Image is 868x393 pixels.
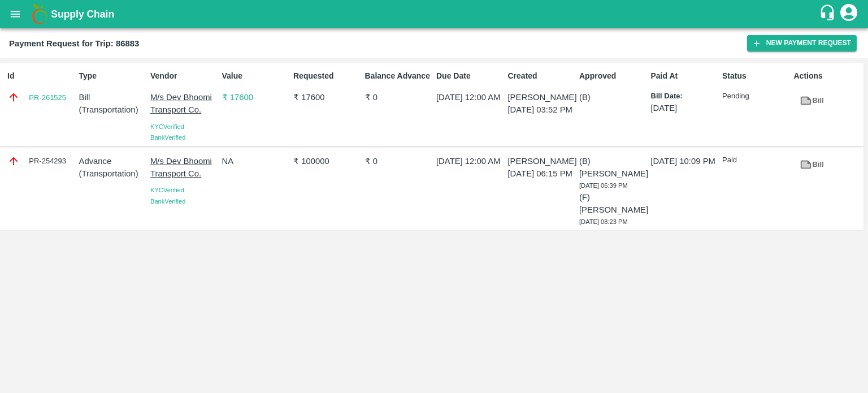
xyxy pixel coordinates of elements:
p: Type [79,70,146,82]
span: [DATE] 08:23 PM [579,218,628,225]
p: Pending [722,91,789,102]
p: Status [722,70,789,82]
p: ₹ 0 [365,91,432,103]
span: KYC Verified [150,123,184,130]
p: Paid At [651,70,718,82]
p: Requested [293,70,360,82]
p: Approved [579,70,646,82]
a: Supply Chain [51,6,819,22]
p: [DATE] 06:15 PM [508,167,575,180]
p: [PERSON_NAME] [508,91,575,103]
p: Vendor [150,70,217,82]
div: account of current user [839,2,859,26]
p: ( Transportation ) [79,103,146,116]
span: Bank Verified [150,198,185,205]
p: ₹ 17600 [293,91,360,103]
p: M/s Dev Bhoomi Transport Co. [150,91,217,116]
span: Bank Verified [150,134,185,141]
a: Bill [794,155,830,175]
p: [DATE] [651,102,718,114]
button: New Payment Request [747,35,857,51]
p: (B) [PERSON_NAME] [579,155,646,180]
b: Payment Request for Trip: 86883 [9,39,139,48]
p: [DATE] 03:52 PM [508,103,575,116]
p: [PERSON_NAME] [508,155,575,167]
p: Bill [79,91,146,103]
div: PR-254293 [7,155,74,167]
p: Id [7,70,74,82]
button: open drawer [2,1,28,27]
p: [DATE] 10:09 PM [651,155,718,167]
p: ₹ 100000 [293,155,360,167]
a: Bill [794,91,830,111]
p: Created [508,70,575,82]
p: (F) [PERSON_NAME] [579,191,646,217]
p: Bill Date: [651,91,718,102]
p: ₹ 0 [365,155,432,167]
p: Paid [722,155,789,166]
p: Advance [79,155,146,167]
p: NA [222,155,289,167]
span: KYC Verified [150,187,184,193]
p: M/s Dev Bhoomi Transport Co. [150,155,217,180]
p: [DATE] 12:00 AM [436,155,503,167]
p: Due Date [436,70,503,82]
p: ₹ 17600 [222,91,289,103]
p: Actions [794,70,861,82]
div: customer-support [819,4,839,24]
p: Balance Advance [365,70,432,82]
b: Supply Chain [51,8,114,20]
span: [DATE] 06:39 PM [579,182,628,189]
img: logo [28,3,51,25]
p: (B) [579,91,646,103]
p: [DATE] 12:00 AM [436,91,503,103]
a: PR-261525 [29,92,66,103]
p: ( Transportation ) [79,167,146,180]
p: Value [222,70,289,82]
